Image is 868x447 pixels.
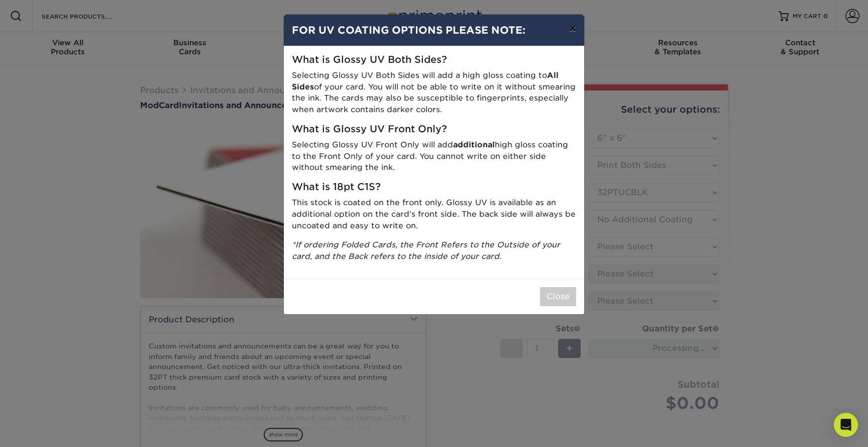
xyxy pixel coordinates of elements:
[292,70,576,116] p: Selecting Glossy UV Both Sides will add a high gloss coating to of your card. You will not be abl...
[292,240,560,261] i: *If ordering Folded Cards, the Front Refers to the Outside of your card, and the Back refers to t...
[292,139,576,173] p: Selecting Glossy UV Front Only will add high gloss coating to the Front Only of your card. You ca...
[292,197,576,231] p: This stock is coated on the front only. Glossy UV is available as an additional option on the car...
[561,15,584,43] button: ×
[292,70,559,92] strong: All Sides
[453,140,495,149] strong: additional
[292,23,576,38] h4: FOR UV COATING OPTIONS PLEASE NOTE:
[540,287,576,306] button: Close
[292,124,576,135] h5: What is Glossy UV Front Only?
[292,182,576,193] h5: What is 18pt C1S?
[834,413,858,437] div: Open Intercom Messenger
[292,54,576,66] h5: What is Glossy UV Both Sides?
